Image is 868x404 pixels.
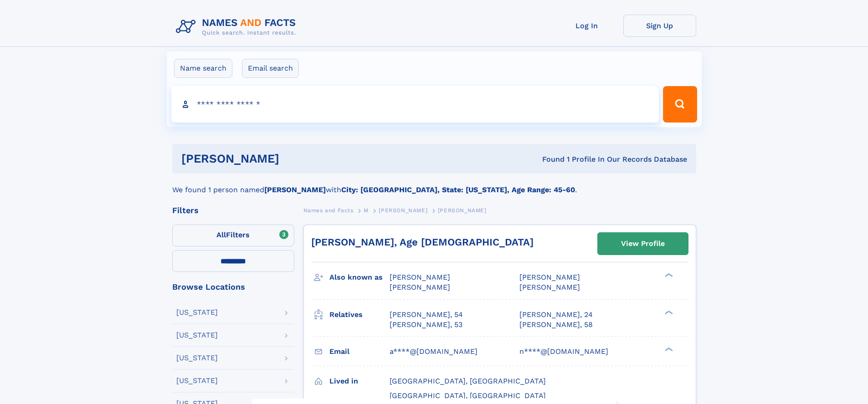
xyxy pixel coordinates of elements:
[663,272,673,278] div: ❯
[390,391,546,400] span: [GEOGRAPHIC_DATA], [GEOGRAPHIC_DATA]
[390,310,463,320] a: [PERSON_NAME], 54
[663,309,673,315] div: ❯
[174,59,232,78] label: Name search
[364,205,369,216] a: M
[379,205,427,216] a: [PERSON_NAME]
[176,377,218,384] div: [US_STATE]
[390,283,450,291] span: [PERSON_NAME]
[181,153,411,164] h1: [PERSON_NAME]
[438,207,487,214] span: [PERSON_NAME]
[329,307,390,322] h3: Relatives
[176,309,218,316] div: [US_STATE]
[172,225,294,246] label: Filters
[171,86,659,123] input: search input
[216,230,226,239] span: All
[303,205,354,216] a: Names and Facts
[329,270,390,285] h3: Also known as
[519,283,580,291] span: [PERSON_NAME]
[329,373,390,389] h3: Lived in
[172,206,294,215] div: Filters
[242,59,299,78] label: Email search
[264,185,326,194] b: [PERSON_NAME]
[390,377,546,385] span: [GEOGRAPHIC_DATA], [GEOGRAPHIC_DATA]
[176,354,218,362] div: [US_STATE]
[519,320,593,330] a: [PERSON_NAME], 58
[379,207,427,214] span: [PERSON_NAME]
[519,310,593,320] a: [PERSON_NAME], 24
[550,15,623,37] a: Log In
[172,174,696,195] div: We found 1 person named with .
[663,346,673,352] div: ❯
[341,185,575,194] b: City: [GEOGRAPHIC_DATA], State: [US_STATE], Age Range: 45-60
[329,344,390,359] h3: Email
[390,273,450,281] span: [PERSON_NAME]
[172,283,294,291] div: Browse Locations
[621,233,665,254] div: View Profile
[364,207,369,214] span: M
[311,236,534,248] a: [PERSON_NAME], Age [DEMOGRAPHIC_DATA]
[519,273,580,281] span: [PERSON_NAME]
[663,86,697,123] button: Search Button
[623,15,696,37] a: Sign Up
[598,233,688,255] a: View Profile
[390,320,462,330] a: [PERSON_NAME], 53
[176,332,218,339] div: [US_STATE]
[411,154,687,164] div: Found 1 Profile In Our Records Database
[172,15,303,39] img: Logo Names and Facts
